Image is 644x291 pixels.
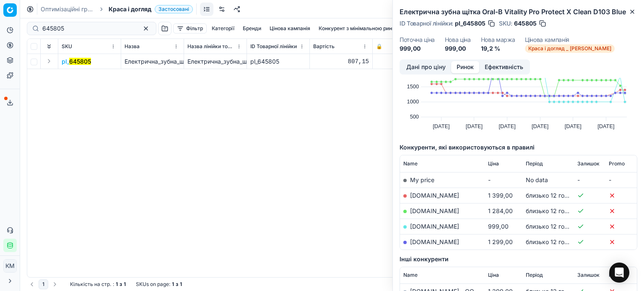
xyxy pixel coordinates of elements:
[208,23,238,33] button: Категорії
[532,123,548,129] text: [DATE]
[250,57,306,66] div: pl_645805
[400,37,435,43] dt: Поточна ціна
[488,207,513,214] span: 1 284,00
[250,43,297,50] span: ID Товарної лінійки
[466,123,483,129] text: [DATE]
[609,272,625,278] span: Promo
[187,57,243,66] div: Електрична_зубна_щітка_Оral-B_Vitality_Pro_Protect_X_Clean_D103_Blue
[609,160,625,167] span: Promo
[44,56,54,66] button: Expand
[499,123,515,129] text: [DATE]
[526,192,591,199] span: близько 12 годин тому
[41,5,94,13] a: Оптимізаційні групи
[403,160,418,167] span: Name
[407,83,419,90] text: 1500
[481,44,515,53] dd: 19,2 %
[577,272,600,278] span: Залишок
[70,281,111,288] span: Кількість на стр.
[109,5,151,13] span: Краса і догляд
[401,61,451,73] button: Дані про ціну
[70,281,126,288] div: :
[400,21,453,26] span: ID Товарної лінійки :
[313,57,369,66] div: 807,15
[577,160,600,167] span: Залишок
[526,223,591,230] span: близько 12 годин тому
[525,44,615,53] span: Краса і догляд _ [PERSON_NAME]
[266,23,314,33] button: Цінова кампанія
[400,143,637,152] h5: Конкуренти, які використовуються в правилі
[488,238,513,245] span: 1 299,00
[187,43,235,50] span: Назва лінійки товарів
[526,207,591,214] span: близько 12 годин тому
[525,37,615,43] dt: Цінова кампанія
[180,281,182,288] strong: 1
[313,43,335,50] span: Вартість
[488,223,509,230] span: 999,00
[410,207,459,214] a: [DOMAIN_NAME]
[62,57,91,66] span: pl_
[176,281,178,288] strong: з
[39,279,48,289] button: 1
[155,5,193,13] span: Застосовані
[50,279,60,289] button: Go to next page
[42,24,134,33] input: Пошук по SKU або назві
[597,123,614,129] text: [DATE]
[41,5,193,13] nav: breadcrumb
[433,123,449,129] text: [DATE]
[315,23,427,33] button: Конкурент з мінімальною ринковою ціною
[69,58,91,65] mark: 645805
[400,44,435,53] dd: 999,00
[574,172,605,188] td: -
[488,160,499,167] span: Ціна
[485,172,522,188] td: -
[27,279,60,289] nav: pagination
[172,281,174,288] strong: 1
[124,281,126,288] strong: 1
[565,123,582,129] text: [DATE]
[451,61,479,73] button: Ринок
[522,172,574,188] td: No data
[109,5,193,13] span: Краса і доглядЗастосовані
[445,37,471,43] dt: Нова ціна
[455,19,486,28] span: pl_645805
[400,7,637,17] h2: Електрична зубна щітка Оral-B Vitality Pro Protect X Clean D103 Blue
[526,160,543,167] span: Період
[445,44,471,53] dd: 999,00
[3,259,17,273] button: КM
[410,192,459,199] a: [DOMAIN_NAME]
[488,192,513,199] span: 1 399,00
[27,279,37,289] button: Go to previous page
[400,255,637,263] h5: Інші конкуренти
[239,23,265,33] button: Бренди
[116,281,118,288] strong: 1
[62,43,72,50] span: SKU
[481,37,515,43] dt: Нова маржа
[488,272,499,278] span: Ціна
[410,113,419,120] text: 500
[119,281,122,288] strong: з
[173,23,207,33] button: Фільтр
[605,172,637,188] td: -
[62,57,91,66] button: pl_645805
[410,176,434,183] span: My price
[410,238,459,245] a: [DOMAIN_NAME]
[526,272,543,278] span: Період
[125,58,325,65] span: Електрична_зубна_щітка_Оral-B_Vitality_Pro_Protect_X_Clean_D103_Blue
[526,238,591,245] span: близько 12 годин тому
[44,41,54,52] button: Expand all
[499,21,512,26] span: SKU :
[609,263,629,283] div: Open Intercom Messenger
[403,272,418,278] span: Name
[125,43,140,50] span: Назва
[376,43,382,50] span: 🔒
[410,223,459,230] a: [DOMAIN_NAME]
[136,281,170,288] span: SKUs on page :
[514,19,537,28] span: 645805
[479,61,529,73] button: Ефективність
[407,98,419,105] text: 1000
